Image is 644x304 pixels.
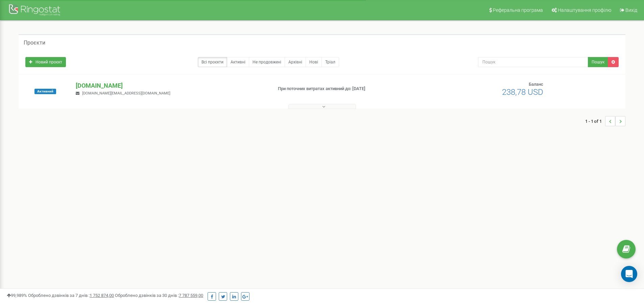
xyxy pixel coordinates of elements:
span: Оброблено дзвінків за 7 днів : [28,293,114,298]
span: 238,78 USD [502,87,543,97]
span: 99,989% [7,293,27,298]
a: Всі проєкти [198,57,227,67]
p: [DOMAIN_NAME] [76,81,267,90]
div: Open Intercom Messenger [621,266,637,282]
a: Активні [227,57,249,67]
nav: ... [585,109,625,133]
span: Налаштування профілю [558,7,611,13]
span: Баланс [529,82,543,87]
span: [DOMAIN_NAME][EMAIL_ADDRESS][DOMAIN_NAME] [82,91,170,95]
u: 7 787 559,00 [179,293,203,298]
a: Не продовжені [249,57,285,67]
h5: Проєкти [24,40,45,46]
span: 1 - 1 of 1 [585,116,605,126]
a: Архівні [285,57,306,67]
span: Вихід [625,7,637,13]
p: При поточних витратах активний до: [DATE] [278,86,419,92]
span: Активний [34,89,56,94]
u: 1 752 874,00 [90,293,114,298]
input: Пошук [478,57,588,67]
button: Пошук [588,57,608,67]
a: Тріал [321,57,339,67]
span: Оброблено дзвінків за 30 днів : [115,293,203,298]
span: Реферальна програма [493,7,543,13]
a: Новий проєкт [25,57,66,67]
a: Нові [306,57,322,67]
